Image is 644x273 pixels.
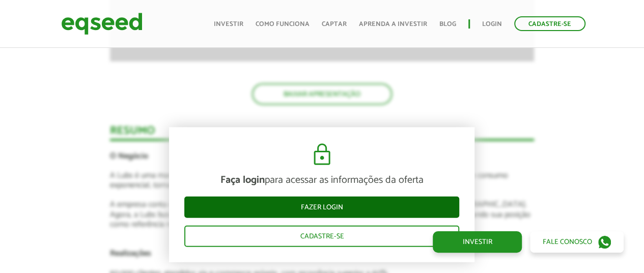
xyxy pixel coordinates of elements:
a: Blog [439,21,456,28]
a: Captar [322,21,347,28]
img: tab_domain_overview_orange.svg [27,59,36,67]
a: Como funciona [256,21,310,28]
img: EqSeed [61,10,143,37]
img: logo_orange.svg [16,16,24,24]
a: Fale conosco [530,231,624,253]
a: Fazer login [184,197,459,218]
a: Cadastre-se [184,226,459,247]
a: Aprenda a investir [359,21,427,28]
p: para acessar as informações da oferta [184,174,459,186]
strong: Faça login [220,172,265,188]
img: website_grey.svg [16,26,24,35]
div: Domain: [DOMAIN_NAME] [26,26,112,35]
div: v 4.0.25 [29,16,50,24]
a: Investir [433,231,522,253]
a: Cadastre-se [514,16,585,31]
a: Investir [214,21,243,28]
a: Login [482,21,502,28]
img: cadeado.svg [310,143,334,167]
div: Domain Overview [39,60,91,67]
img: tab_keywords_by_traffic_grey.svg [101,59,109,67]
div: Keywords by Traffic [113,60,172,67]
